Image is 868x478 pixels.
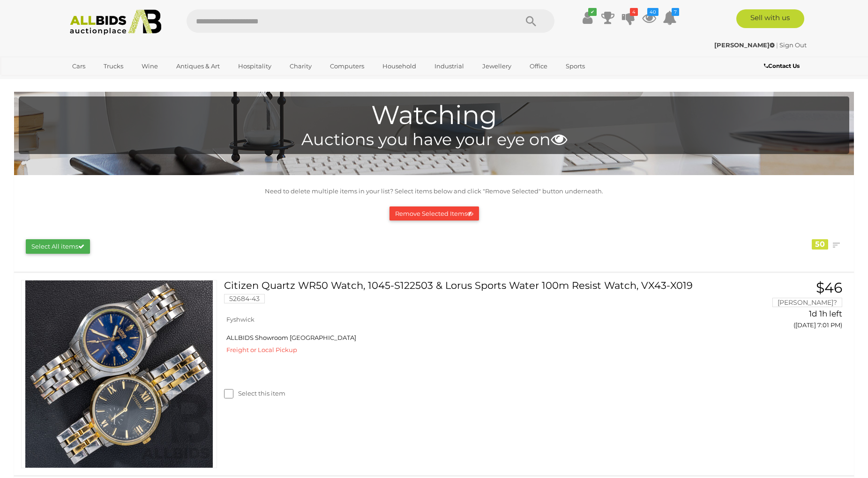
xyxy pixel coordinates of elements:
[23,101,845,130] h1: Watching
[714,41,776,49] a: [PERSON_NAME]
[23,131,845,149] h4: Auctions you have your eye on
[376,59,422,74] a: Household
[135,59,164,74] a: Wine
[580,9,594,26] a: ✔
[428,59,470,74] a: Industrial
[630,8,638,16] i: 4
[764,62,800,69] b: Contact Us
[224,389,285,398] label: Select this item
[26,239,90,254] button: Select All items
[284,59,318,74] a: Charity
[642,9,656,26] a: 40
[65,9,166,35] img: Allbids.com.au
[66,59,91,74] a: Cars
[231,280,707,310] a: Citizen Quartz WR50 Watch, 1045-S122503 & Lorus Sports Water 100m Resist Watch, VX43-X019 52684-43
[779,41,807,49] a: Sign Out
[97,59,129,74] a: Trucks
[721,280,845,334] a: $46 [PERSON_NAME]? 1d 1h left ([DATE] 7:01 PM)
[647,8,658,16] i: 40
[736,9,804,28] a: Sell with us
[232,59,277,74] a: Hospitality
[25,280,213,468] img: 52684-43a.jpg
[524,59,554,74] a: Office
[714,41,775,49] strong: [PERSON_NAME]
[621,9,636,26] a: 4
[19,186,849,197] p: Need to delete multiple items in your list? Select items below and click "Remove Selected" button...
[508,9,554,33] button: Search
[663,9,677,26] a: 7
[66,74,145,89] a: [GEOGRAPHIC_DATA]
[812,239,828,250] div: 50
[588,8,597,16] i: ✔
[560,59,591,74] a: Sports
[764,61,802,71] a: Contact Us
[816,279,842,296] span: $46
[170,59,226,74] a: Antiques & Art
[776,41,778,49] span: |
[389,206,479,221] button: Remove Selected Items
[672,8,679,16] i: 7
[476,59,517,74] a: Jewellery
[324,59,370,74] a: Computers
